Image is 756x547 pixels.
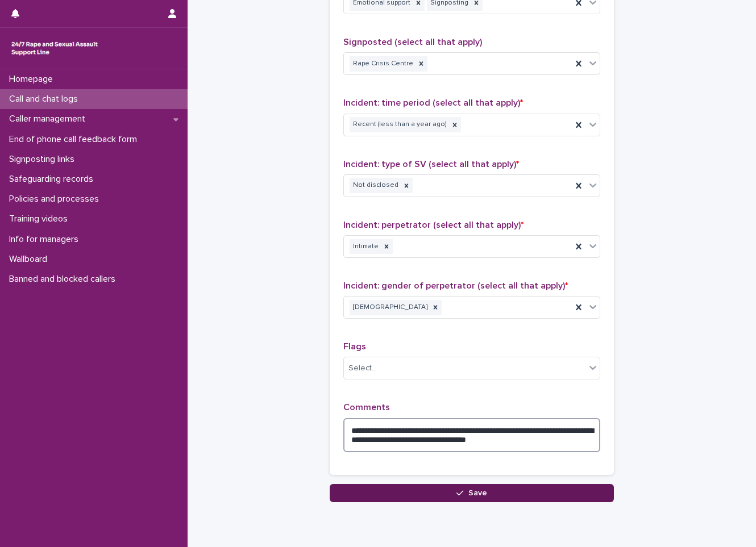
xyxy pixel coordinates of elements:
span: Incident: type of SV (select all that apply) [343,160,519,169]
p: Wallboard [5,254,56,265]
p: Policies and processes [5,194,108,204]
span: Incident: time period (select all that apply) [343,98,523,107]
div: Intimate [350,239,380,254]
p: Call and chat logs [5,94,87,105]
div: Rape Crisis Centre [350,56,415,72]
img: rhQMoQhaT3yELyF149Cw [9,37,100,60]
span: Save [468,489,487,497]
p: Banned and blocked callers [5,274,124,285]
p: Signposting links [5,154,84,165]
span: Flags [343,342,366,351]
p: End of phone call feedback form [5,134,146,145]
p: Training videos [5,214,77,224]
p: Caller management [5,114,94,124]
span: Incident: perpetrator (select all that apply) [343,220,524,229]
span: Incident: gender of perpetrator (select all that apply) [343,281,568,290]
p: Safeguarding records [5,174,102,185]
div: Select... [348,362,377,374]
button: Save [330,484,614,502]
span: Signposted (select all that apply) [343,37,482,47]
p: Info for managers [5,234,88,245]
span: Comments [343,403,390,412]
p: Homepage [5,74,62,85]
div: [DEMOGRAPHIC_DATA] [350,300,429,315]
div: Not disclosed [350,178,400,193]
div: Recent (less than a year ago) [350,117,448,132]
